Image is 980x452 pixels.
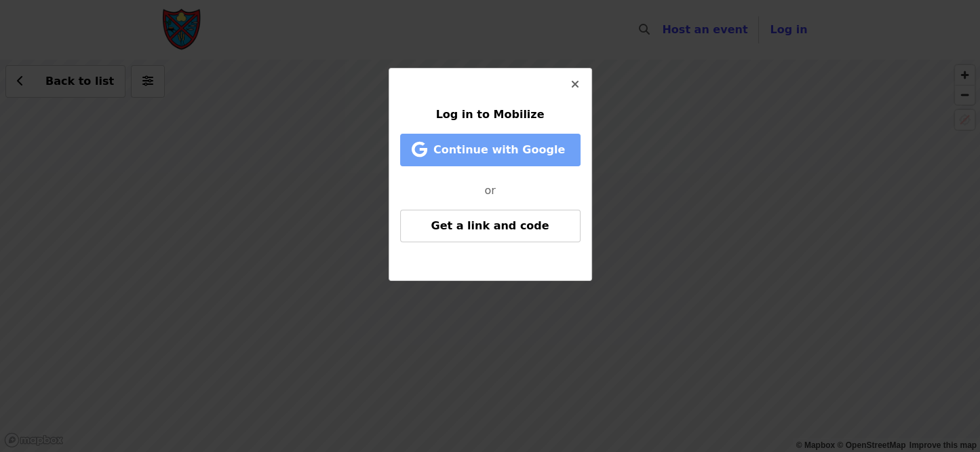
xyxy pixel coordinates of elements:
[559,69,591,101] button: Close
[431,219,549,232] span: Get a link and code
[433,143,565,156] span: Continue with Google
[412,140,427,159] i: google icon
[571,78,579,91] i: times icon
[436,108,545,121] span: Log in to Mobilize
[400,210,581,242] button: Get a link and code
[400,134,581,166] button: Continue with Google
[484,184,495,197] span: or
